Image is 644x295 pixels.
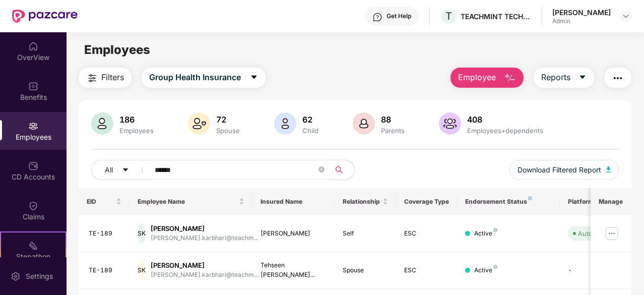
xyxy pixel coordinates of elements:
div: Auto Verified [578,228,618,239]
img: svg+xml;base64,PHN2ZyB4bWxucz0iaHR0cDovL3d3dy53My5vcmcvMjAwMC9zdmciIHdpZHRoPSIyMSIgaGVpZ2h0PSIyMC... [28,241,38,251]
button: Group Health Insurancecaret-down [142,68,266,88]
div: SK [138,223,146,244]
div: Admin [552,17,611,25]
div: TE-189 [89,229,122,239]
span: EID [87,198,114,206]
img: svg+xml;base64,PHN2ZyB4bWxucz0iaHR0cDovL3d3dy53My5vcmcvMjAwMC9zdmciIHhtbG5zOnhsaW5rPSJodHRwOi8vd3... [353,112,375,135]
img: manageButton [604,225,620,242]
div: [PERSON_NAME] [151,224,259,233]
img: svg+xml;base64,PHN2ZyBpZD0iQ0RfQWNjb3VudHMiIGRhdGEtbmFtZT0iQ0QgQWNjb3VudHMiIHhtbG5zPSJodHRwOi8vd3... [28,161,38,171]
span: close-circle [318,165,325,175]
img: svg+xml;base64,PHN2ZyB4bWxucz0iaHR0cDovL3d3dy53My5vcmcvMjAwMC9zdmciIHhtbG5zOnhsaW5rPSJodHRwOi8vd3... [188,112,210,135]
div: Endorsement Status [465,198,551,206]
span: Filters [101,71,124,84]
th: Insured Name [252,188,335,215]
div: 186 [117,114,156,125]
th: Relationship [335,188,396,215]
div: Child [300,127,320,135]
div: Tehseen [PERSON_NAME]... [261,261,327,280]
div: ESC [404,266,449,275]
img: svg+xml;base64,PHN2ZyBpZD0iSG9tZSIgeG1sbnM9Imh0dHA6Ly93d3cudzMub3JnLzIwMDAvc3ZnIiB3aWR0aD0iMjAiIG... [28,41,38,51]
div: SK [138,260,146,280]
img: svg+xml;base64,PHN2ZyBpZD0iRHJvcGRvd24tMzJ4MzIiIHhtbG5zPSJodHRwOi8vd3d3LnczLm9yZy8yMDAwL3N2ZyIgd2... [622,12,630,20]
img: svg+xml;base64,PHN2ZyB4bWxucz0iaHR0cDovL3d3dy53My5vcmcvMjAwMC9zdmciIHhtbG5zOnhsaW5rPSJodHRwOi8vd3... [504,72,516,84]
div: Active [474,266,497,275]
div: TEACHMINT TECHNOLOGIES PRIVATE LIMITED [461,12,531,21]
img: svg+xml;base64,PHN2ZyB4bWxucz0iaHR0cDovL3d3dy53My5vcmcvMjAwMC9zdmciIHdpZHRoPSI4IiBoZWlnaHQ9IjgiIH... [493,265,497,269]
button: Download Filtered Report [509,160,619,180]
div: Settings [23,271,56,281]
img: svg+xml;base64,PHN2ZyB4bWxucz0iaHR0cDovL3d3dy53My5vcmcvMjAwMC9zdmciIHhtbG5zOnhsaW5rPSJodHRwOi8vd3... [439,112,461,135]
span: Download Filtered Report [518,164,601,175]
div: Stepathon [1,252,66,262]
td: - [560,252,631,289]
div: 72 [214,114,242,125]
div: [PERSON_NAME] [552,8,611,17]
img: svg+xml;base64,PHN2ZyB4bWxucz0iaHR0cDovL3d3dy53My5vcmcvMjAwMC9zdmciIHhtbG5zOnhsaW5rPSJodHRwOi8vd3... [606,166,611,172]
span: caret-down [578,73,587,82]
div: [PERSON_NAME] [151,261,259,270]
span: search [330,166,349,174]
img: New Pazcare Logo [12,10,78,23]
div: Active [474,229,497,239]
img: svg+xml;base64,PHN2ZyB4bWxucz0iaHR0cDovL3d3dy53My5vcmcvMjAwMC9zdmciIHdpZHRoPSI4IiBoZWlnaHQ9IjgiIH... [493,228,497,232]
div: Get Help [387,12,411,20]
div: Employees [117,127,156,135]
span: T [445,10,452,22]
div: ESC [404,229,449,239]
span: Employees [84,42,150,57]
th: Coverage Type [396,188,458,215]
img: svg+xml;base64,PHN2ZyBpZD0iRW1wbG95ZWVzIiB4bWxucz0iaHR0cDovL3d3dy53My5vcmcvMjAwMC9zdmciIHdpZHRoPS... [28,121,38,131]
img: svg+xml;base64,PHN2ZyBpZD0iSGVscC0zMngzMiIgeG1sbnM9Imh0dHA6Ly93d3cudzMub3JnLzIwMDAvc3ZnIiB3aWR0aD... [372,12,382,22]
span: close-circle [318,166,325,172]
img: svg+xml;base64,PHN2ZyBpZD0iQ2xhaW0iIHhtbG5zPSJodHRwOi8vd3d3LnczLm9yZy8yMDAwL3N2ZyIgd2lkdGg9IjIwIi... [28,201,38,211]
div: Parents [379,127,407,135]
th: EID [79,188,130,215]
img: svg+xml;base64,PHN2ZyB4bWxucz0iaHR0cDovL3d3dy53My5vcmcvMjAwMC9zdmciIHdpZHRoPSIyNCIgaGVpZ2h0PSIyNC... [86,72,98,84]
div: 88 [379,114,407,125]
div: Spouse [214,127,242,135]
div: Self [343,229,388,239]
div: Spouse [343,266,388,275]
span: Group Health Insurance [149,71,241,84]
button: Filters [79,68,132,88]
button: Reportscaret-down [534,68,594,88]
span: Reports [541,71,570,84]
div: [PERSON_NAME].karbhari@teachm... [151,233,259,243]
th: Manage [591,188,631,215]
div: 408 [465,114,545,125]
button: Employee [450,68,524,88]
span: Employee [458,71,496,84]
span: All [105,164,113,175]
img: svg+xml;base64,PHN2ZyB4bWxucz0iaHR0cDovL3d3dy53My5vcmcvMjAwMC9zdmciIHhtbG5zOnhsaW5rPSJodHRwOi8vd3... [274,112,296,135]
span: Relationship [343,198,380,206]
span: caret-down [122,166,129,174]
img: svg+xml;base64,PHN2ZyB4bWxucz0iaHR0cDovL3d3dy53My5vcmcvMjAwMC9zdmciIHdpZHRoPSI4IiBoZWlnaHQ9IjgiIH... [528,196,532,200]
button: Allcaret-down [91,160,153,180]
img: svg+xml;base64,PHN2ZyB4bWxucz0iaHR0cDovL3d3dy53My5vcmcvMjAwMC9zdmciIHhtbG5zOnhsaW5rPSJodHRwOi8vd3... [91,112,113,135]
div: Employees+dependents [465,127,545,135]
img: svg+xml;base64,PHN2ZyBpZD0iQmVuZWZpdHMiIHhtbG5zPSJodHRwOi8vd3d3LnczLm9yZy8yMDAwL3N2ZyIgd2lkdGg9Ij... [28,81,38,91]
div: Platform Status [568,198,623,206]
div: [PERSON_NAME] [261,229,327,239]
span: Employee Name [138,198,237,206]
th: Employee Name [130,188,252,215]
div: TE-189 [89,266,122,275]
button: search [330,160,355,180]
span: caret-down [250,73,258,82]
div: [PERSON_NAME].karbhari@teachm... [151,270,259,280]
img: svg+xml;base64,PHN2ZyB4bWxucz0iaHR0cDovL3d3dy53My5vcmcvMjAwMC9zdmciIHdpZHRoPSIyNCIgaGVpZ2h0PSIyNC... [612,72,624,84]
img: svg+xml;base64,PHN2ZyBpZD0iU2V0dGluZy0yMHgyMCIgeG1sbnM9Imh0dHA6Ly93d3cudzMub3JnLzIwMDAvc3ZnIiB3aW... [11,271,21,281]
div: 62 [300,114,320,125]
